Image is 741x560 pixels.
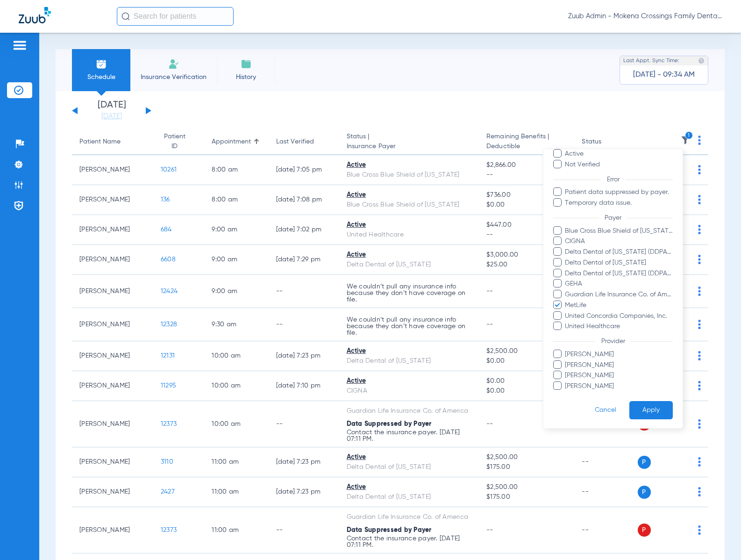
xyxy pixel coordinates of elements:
[598,215,627,221] span: Payer
[564,360,673,370] span: [PERSON_NAME]
[564,247,673,257] span: Delta Dental of [US_STATE] (DDPA) - AI
[564,279,673,289] span: GEHA
[553,160,673,170] label: Not Verified
[564,198,673,208] span: Temporary data issue.
[564,258,673,268] span: Delta Dental of [US_STATE]
[564,290,673,300] span: Guardian Life Insurance Co. of America
[553,149,673,159] label: Active
[601,176,625,183] span: Error
[564,371,673,381] span: [PERSON_NAME]
[564,237,673,246] span: CIGNA
[564,187,673,197] span: Patient data suppressed by payer.
[582,401,629,419] button: Cancel
[629,401,673,419] button: Apply
[564,226,673,236] span: Blue Cross Blue Shield of [US_STATE]
[564,350,673,359] span: [PERSON_NAME]
[595,338,631,345] span: Provider
[564,322,673,331] span: United Healthcare
[564,301,673,310] span: MetLife
[564,311,673,321] span: United Concordia Companies, Inc.
[564,268,673,278] span: Delta Dental of [US_STATE] (DDPA) - AI
[564,381,673,391] span: [PERSON_NAME]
